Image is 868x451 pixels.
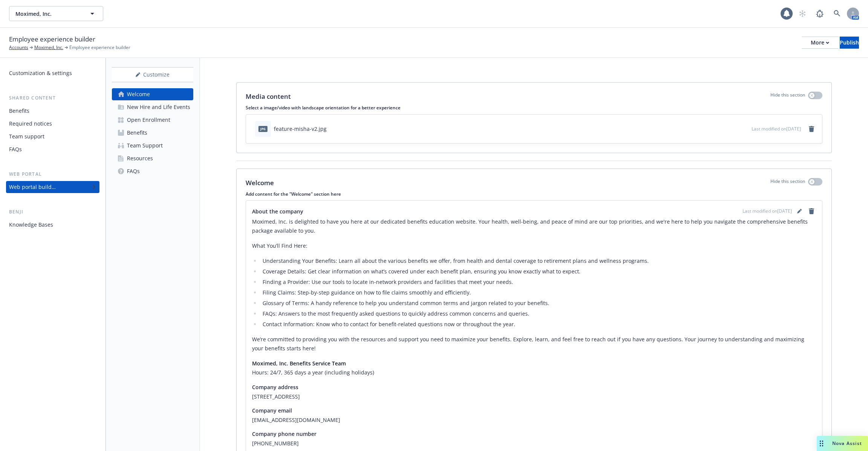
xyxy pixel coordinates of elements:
[840,37,859,48] div: Publish
[6,219,99,231] a: Knowledge Bases
[9,130,44,143] div: Team support
[112,101,193,113] a: New Hire and Life Events
[252,368,816,377] h6: Hours: 24/7, 365 days a year (including holidays)​
[112,67,193,82] button: Customize
[252,360,346,367] strong: Moximed, Inc. Benefits Service Team
[743,208,792,215] span: Last modified on [DATE]
[811,37,829,48] div: More
[252,393,816,400] span: [STREET_ADDRESS]
[252,217,816,235] p: Moximed, Inc. is delighted to have you here at our dedicated benefits education website. Your hea...
[127,165,140,177] div: FAQs
[9,44,28,51] a: Accounts
[112,165,193,177] a: FAQs
[252,407,292,414] span: Company email
[246,178,274,188] p: Welcome
[6,118,99,130] a: Required notices
[9,219,53,231] div: Knowledge Bases
[127,152,153,164] div: Resources
[6,208,99,216] div: Benji
[260,267,816,276] li: Coverage Details: Get clear information on what’s covered under each benefit plan, ensuring you k...
[252,335,816,353] p: We’re committed to providing you with the resources and support you need to maximize your benefit...
[260,288,816,297] li: Filing Claims: Step-by-step guidance on how to file claims smoothly and efficiently.
[246,92,291,101] p: Media content
[6,67,99,79] a: Customization & settings
[127,114,170,126] div: Open Enrollment
[127,127,147,139] div: Benefits
[795,6,810,21] a: Start snowing
[9,34,95,44] span: Employee experience builder
[795,207,804,216] a: editPencil
[6,94,99,102] div: Shared content
[260,320,816,329] li: Contact Information: Know who to contact for benefit-related questions now or throughout the year.
[260,278,816,287] li: Finding a Provider: Use our tools to locate in-network providers and facilities that meet your ne...
[112,140,193,152] a: Team Support
[752,126,801,132] span: Last modified on [DATE]
[770,92,805,101] p: Hide this section
[260,309,816,318] li: FAQs: Answers to the most frequently asked questions to quickly address common concerns and queries.
[9,143,22,155] div: FAQs
[260,256,816,265] li: Understanding Your Benefits: Learn all about the various benefits we offer, from health and denta...
[112,67,193,82] div: Customize
[9,6,103,21] button: Moximed, Inc.
[6,105,99,117] a: Benefits
[260,299,816,308] li: Glossary of Terms: A handy reference to help you understand common terms and jargon related to yo...
[730,125,736,133] button: download file
[9,181,56,193] div: Web portal builder
[802,37,838,49] button: More
[840,37,859,49] button: Publish
[258,126,267,132] span: jpg
[832,440,862,446] span: Nova Assist
[252,241,816,250] p: What You’ll Find Here:
[807,207,816,216] a: remove
[9,118,52,130] div: Required notices
[770,178,805,188] p: Hide this section
[246,104,822,111] p: Select a image/video with landscape orientation for a better experience
[112,152,193,164] a: Resources
[6,143,99,155] a: FAQs
[112,127,193,139] a: Benefits
[6,130,99,143] a: Team support
[127,88,150,100] div: Welcome
[830,6,845,21] a: Search
[9,105,29,117] div: Benefits
[127,140,163,152] div: Team Support
[252,416,816,424] span: [EMAIL_ADDRESS][DOMAIN_NAME]
[112,114,193,126] a: Open Enrollment
[817,436,868,451] button: Nova Assist
[246,191,822,197] p: Add content for the "Welcome" section here
[807,124,816,133] a: remove
[15,10,81,18] span: Moximed, Inc.
[34,44,63,51] a: Moximed, Inc.
[742,125,749,133] button: preview file
[252,439,816,447] span: [PHONE_NUMBER]
[252,207,303,215] span: About the company
[817,436,826,451] div: Drag to move
[9,67,72,79] div: Customization & settings
[6,170,99,178] div: Web portal
[6,181,99,193] a: Web portal builder
[252,430,316,438] span: Company phone number
[274,125,327,133] div: feature-misha-v2.jpg
[69,44,130,51] span: Employee experience builder
[112,88,193,100] a: Welcome
[252,383,298,391] span: Company address
[812,6,827,21] a: Report a Bug
[127,101,190,113] div: New Hire and Life Events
